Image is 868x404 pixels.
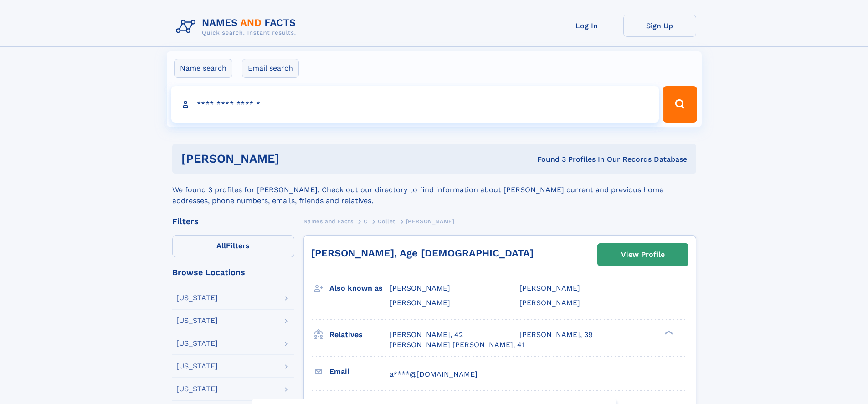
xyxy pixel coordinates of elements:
[329,327,390,343] h3: Relatives
[311,247,534,259] a: [PERSON_NAME], Age [DEMOGRAPHIC_DATA]
[663,86,697,123] button: Search Button
[519,284,580,292] span: [PERSON_NAME]
[519,298,580,307] span: [PERSON_NAME]
[598,244,688,266] a: View Profile
[621,244,665,265] div: View Profile
[364,215,368,227] a: C
[390,298,450,307] span: [PERSON_NAME]
[181,153,408,164] h1: [PERSON_NAME]
[176,363,218,370] div: [US_STATE]
[406,218,455,225] span: [PERSON_NAME]
[172,217,294,225] div: Filters
[176,317,218,324] div: [US_STATE]
[408,154,687,164] div: Found 3 Profiles In Our Records Database
[172,15,303,39] img: Logo Names and Facts
[303,215,354,227] a: Names and Facts
[378,218,395,225] span: Collet
[663,329,673,335] div: ❯
[329,281,390,296] h3: Also known as
[172,235,294,257] label: Filters
[378,215,395,227] a: Collet
[176,340,218,347] div: [US_STATE]
[216,241,226,250] span: All
[390,340,524,350] a: [PERSON_NAME] [PERSON_NAME], 41
[171,86,659,123] input: search input
[176,385,218,393] div: [US_STATE]
[172,268,294,276] div: Browse Locations
[364,218,368,225] span: C
[519,330,593,340] a: [PERSON_NAME], 39
[390,330,463,340] a: [PERSON_NAME], 42
[550,15,623,37] a: Log In
[176,294,218,302] div: [US_STATE]
[623,15,696,37] a: Sign Up
[242,59,299,78] label: Email search
[390,284,450,292] span: [PERSON_NAME]
[329,364,390,379] h3: Email
[172,174,696,206] div: We found 3 profiles for [PERSON_NAME]. Check out our directory to find information about [PERSON_...
[174,59,232,78] label: Name search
